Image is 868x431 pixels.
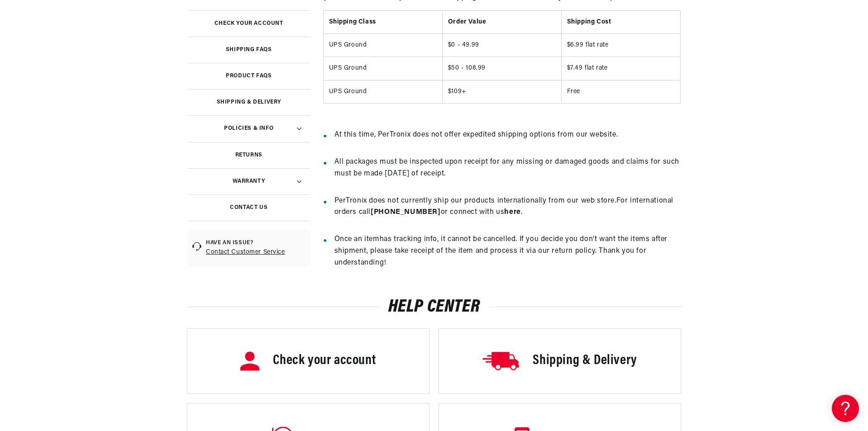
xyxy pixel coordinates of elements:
[324,80,443,103] td: UPS Ground
[188,10,310,37] a: Check your account
[482,352,519,370] img: Shipping & Delivery
[188,115,310,142] summary: Policies & Info
[442,57,561,80] td: $50 - 108.99
[206,247,305,258] a: Contact Customer Service
[188,89,310,115] a: Shipping & Delivery
[448,19,486,25] strong: Order Value
[188,37,310,63] a: Shipping FAQs
[533,351,637,370] h3: Shipping & Delivery
[224,126,273,131] h3: Policies & Info
[324,33,443,57] td: UPS Ground
[235,153,262,157] h3: Returns
[206,239,305,247] span: Have an issue?
[334,236,668,266] span: has tracking info, it cannot be cancelled. If you decide you don’t want the items after shipment,...
[188,168,310,194] summary: Warranty
[561,57,680,80] td: $7.49 flat rate
[215,21,283,26] h3: Check your account
[334,236,380,243] span: Once an item
[567,19,611,25] strong: Shipping Cost
[329,19,376,25] strong: Shipping Class
[188,194,310,221] a: Contact Us
[188,142,310,168] a: Returns
[230,205,267,210] h3: Contact Us
[334,158,680,177] span: All packages must be inspected upon receipt for any missing or damaged goods and claims for such ...
[324,57,443,80] td: UPS Ground
[273,351,376,370] h3: Check your account
[187,299,681,315] h2: Help Center
[561,33,680,57] td: $6.99 flat rate
[187,328,429,394] a: Check your account Check your account
[439,328,681,394] a: Shipping & Delivery Shipping & Delivery
[334,131,618,138] span: At this time, PerTronix does not offer expedited shipping options from our website.
[334,197,616,204] span: PerTronix does not currently ship our products internationally from our web store.
[442,80,561,103] td: $109+
[226,47,272,52] h3: Shipping FAQs
[334,195,681,230] li: For international orders call or connect with us .
[240,351,259,371] img: Check your account
[188,63,310,89] a: Product FAQs
[233,179,265,184] h3: Warranty
[217,100,281,104] h3: Shipping & Delivery
[371,208,440,216] a: [PHONE_NUMBER]
[442,33,561,57] td: $0 - 49.99
[504,208,520,216] a: here
[226,74,272,78] h3: Product FAQs
[561,80,680,103] td: Free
